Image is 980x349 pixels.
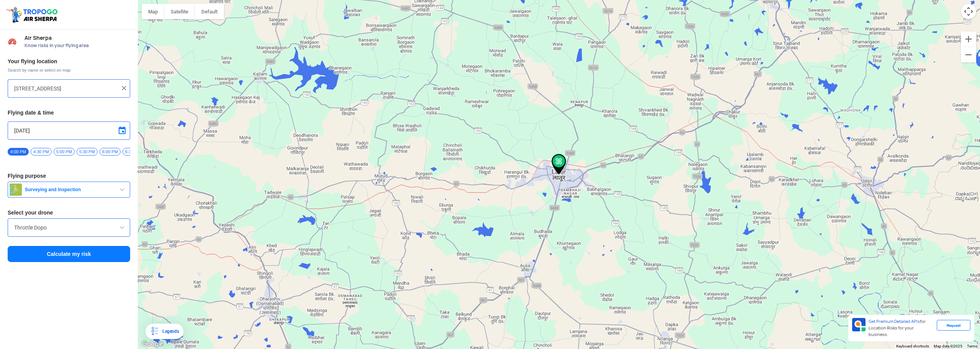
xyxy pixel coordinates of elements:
[869,319,920,324] span: Get Premium Detailed APIs
[14,84,118,93] input: Search your flying location
[8,37,17,46] img: Risk Scores
[122,148,144,156] span: 6:30 PM
[10,184,22,196] img: survey.png
[961,4,976,19] button: Map camera controls
[140,339,165,349] a: Open this area in Google Maps (opens a new window)
[852,318,866,331] img: Premium APIs
[8,173,130,179] h3: Flying purpose
[100,148,121,156] span: 6:00 PM
[159,327,179,336] div: Legends
[8,59,130,64] h3: Your flying location
[6,6,60,23] img: ic_tgdronemaps.svg
[8,210,130,215] h3: Select your drone
[961,31,976,47] button: Zoom in
[8,246,130,262] button: Calculate my risk
[120,84,128,92] img: ic_close.png
[31,148,52,156] span: 4:30 PM
[8,110,130,115] h3: Flying date & time
[8,182,130,198] button: Surveying and Inspection
[150,327,159,336] img: Legends
[8,148,29,156] span: 4:00 PM
[54,148,75,156] span: 5:00 PM
[937,320,970,331] div: Request
[77,148,98,156] span: 5:30 PM
[896,344,929,349] button: Keyboard shortcuts
[22,187,118,193] span: Surveying and Inspection
[142,4,164,19] button: Show street map
[24,43,130,49] span: Know risks in your flying area
[934,344,962,348] span: Map data ©2025
[967,344,978,348] a: Terms
[14,223,124,232] input: Search by name or Brand
[866,318,937,338] div: for Location Risks for your business.
[164,4,195,19] button: Show satellite imagery
[8,67,130,73] span: Search by name or select on map
[961,47,976,62] button: Zoom out
[14,126,124,135] input: Select Date
[140,339,165,349] img: Google
[24,35,130,41] span: Air Sherpa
